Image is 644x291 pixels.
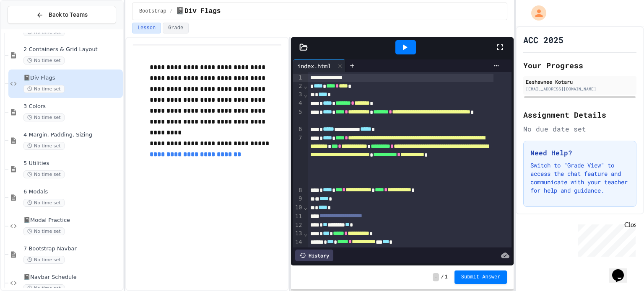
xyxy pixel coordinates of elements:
span: 6 Modals [23,188,121,196]
span: 📓Div Flags [23,75,121,82]
div: index.html [293,62,335,70]
div: 8 [293,186,304,195]
div: Chat with us now!Close [3,3,58,53]
button: Back to Teams [8,6,116,24]
span: No time set [23,142,65,150]
div: index.html [293,59,345,72]
span: No time set [23,113,65,121]
button: Grade [163,23,189,33]
p: Switch to "Grade View" to access the chat feature and communicate with your teacher for help and ... [530,161,629,195]
span: 2 Containers & Grid Layout [23,46,121,53]
span: 3 Colors [23,103,121,110]
div: Eeshawnee Kotaru [526,78,634,85]
div: 13 [293,229,304,238]
span: 7 Bootstrap Navbar [23,245,121,252]
span: Submit Answer [461,274,501,281]
span: 📓Modal Practice [23,217,121,224]
div: My Account [522,3,548,23]
span: 5 Utilities [23,160,121,167]
div: 7 [293,134,304,186]
iframe: chat widget [609,258,636,283]
div: 9 [293,195,304,203]
span: No time set [23,227,65,235]
div: 14 [293,238,304,247]
span: 📓Div Flags [176,6,221,16]
div: [EMAIL_ADDRESS][DOMAIN_NAME] [526,86,634,92]
span: - [433,273,439,281]
div: 10 [293,203,304,212]
h2: Assignment Details [523,109,636,121]
span: / [170,8,173,15]
div: 12 [293,221,304,230]
span: 4 Margin, Padding, Sizing [23,131,121,139]
span: Fold line [303,204,307,211]
div: 3 [293,90,304,99]
span: 1 [445,274,448,281]
span: Bootstrap [139,8,166,15]
div: 5 [293,108,304,126]
button: Submit Answer [454,270,507,284]
span: 📓Navbar Schedule [23,274,121,281]
div: 2 [293,82,304,91]
div: 11 [293,212,304,221]
span: No time set [23,57,65,64]
span: No time set [23,199,65,207]
span: No time set [23,85,65,93]
h1: ACC 2025 [523,34,563,46]
button: Lesson [132,23,161,33]
span: No time set [23,256,65,264]
span: Fold line [303,82,307,89]
h2: Your Progress [523,59,636,71]
span: No time set [23,170,65,178]
span: / [441,274,444,281]
div: 4 [293,99,304,108]
div: History [295,250,333,261]
div: 15 [293,247,304,256]
div: No due date set [523,124,636,134]
span: Fold line [303,230,307,237]
div: 1 [293,74,304,82]
h3: Need Help? [530,148,629,158]
span: Back to Teams [49,10,88,19]
div: 6 [293,125,304,134]
span: Fold line [303,91,307,98]
iframe: chat widget [574,221,636,257]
